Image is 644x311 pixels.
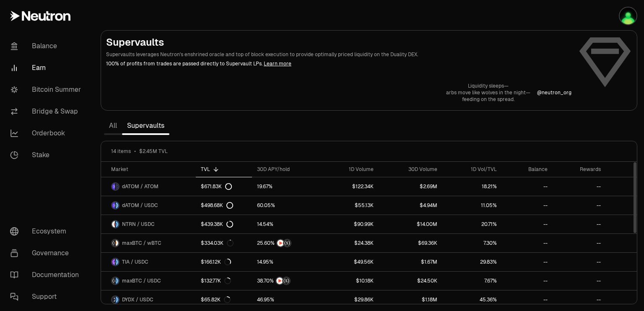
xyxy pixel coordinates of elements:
[101,196,196,215] a: dATOM LogoUSDC LogodATOM / USDC
[446,89,530,96] p: arbs move like wolves in the night—
[101,215,196,233] a: NTRN LogoUSDC LogoNTRN / USDC
[3,57,91,79] a: Earn
[196,177,252,196] a: $671.83K
[201,259,231,265] div: $166.12K
[276,277,283,284] img: NTRN
[379,253,442,271] a: $1.67M
[620,8,636,24] img: Neutron-Mars-Metamask Acc1
[122,183,158,190] span: dATOM / ATOM
[507,166,548,173] div: Balance
[321,215,379,233] a: $90.99K
[122,296,153,303] span: DYDX / USDC
[537,89,571,96] p: @ neutron_org
[116,183,119,190] img: ATOM Logo
[553,272,606,290] a: --
[112,296,115,303] img: DYDX Logo
[112,202,115,209] img: dATOM Logo
[122,259,148,265] span: TIA / USDC
[3,286,91,308] a: Support
[106,36,571,49] h2: Supervaults
[106,51,571,58] p: Supervaults leverages Neutron's enshrined oracle and top of block execution to provide optimally ...
[196,215,252,233] a: $439.38K
[446,96,530,103] p: feeding on the spread.
[112,240,115,246] img: maxBTC Logo
[379,234,442,252] a: $69.36K
[3,144,91,166] a: Stake
[122,117,169,134] a: Supervaults
[446,83,530,89] p: Liquidity sleeps—
[116,259,119,265] img: USDC Logo
[116,277,119,284] img: USDC Logo
[321,290,379,309] a: $29.86K
[384,166,437,173] div: 30D Volume
[112,277,115,284] img: maxBTC Logo
[558,166,601,173] div: Rewards
[553,234,606,252] a: --
[101,253,196,271] a: TIA LogoUSDC LogoTIA / USDC
[122,202,158,209] span: dATOM / USDC
[502,272,553,290] a: --
[196,253,252,271] a: $166.12K
[111,148,131,155] span: 14 items
[111,166,191,173] div: Market
[104,117,122,134] a: All
[502,253,553,271] a: --
[277,240,284,246] img: NTRN
[257,166,316,173] div: 30D APY/hold
[442,253,502,271] a: 29.83%
[502,177,553,196] a: --
[201,240,234,246] div: $334.03K
[379,272,442,290] a: $24.50K
[122,221,155,228] span: NTRN / USDC
[257,239,316,247] button: NTRNStructured Points
[252,272,321,290] a: NTRNStructured Points
[553,215,606,233] a: --
[3,264,91,286] a: Documentation
[122,277,161,284] span: maxBTC / USDC
[553,290,606,309] a: --
[122,240,161,246] span: maxBTC / wBTC
[201,166,247,173] div: TVL
[252,234,321,252] a: NTRNStructured Points
[502,215,553,233] a: --
[284,240,291,246] img: Structured Points
[553,253,606,271] a: --
[101,290,196,309] a: DYDX LogoUSDC LogoDYDX / USDC
[321,253,379,271] a: $49.56K
[537,89,571,96] a: @neutron_org
[502,234,553,252] a: --
[112,183,115,190] img: dATOM Logo
[101,272,196,290] a: maxBTC LogoUSDC LogomaxBTC / USDC
[321,272,379,290] a: $10.18K
[442,290,502,309] a: 45.36%
[3,242,91,264] a: Governance
[553,196,606,215] a: --
[442,272,502,290] a: 7.67%
[379,196,442,215] a: $4.94M
[116,296,119,303] img: USDC Logo
[379,177,442,196] a: $2.69M
[379,215,442,233] a: $14.00M
[116,240,119,246] img: wBTC Logo
[201,221,233,228] div: $439.38K
[196,196,252,215] a: $498.68K
[257,277,316,285] button: NTRNStructured Points
[326,166,374,173] div: 1D Volume
[283,277,290,284] img: Structured Points
[116,221,119,228] img: USDC Logo
[442,196,502,215] a: 11.05%
[321,234,379,252] a: $24.38K
[553,177,606,196] a: --
[502,290,553,309] a: --
[101,234,196,252] a: maxBTC LogowBTC LogomaxBTC / wBTC
[201,183,232,190] div: $671.83K
[321,196,379,215] a: $55.13K
[196,272,252,290] a: $132.77K
[442,177,502,196] a: 18.21%
[196,290,252,309] a: $65.82K
[106,60,571,67] p: 100% of profits from trades are passed directly to Supervault LPs.
[442,215,502,233] a: 20.71%
[201,277,231,284] div: $132.77K
[379,290,442,309] a: $1.18M
[442,234,502,252] a: 7.30%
